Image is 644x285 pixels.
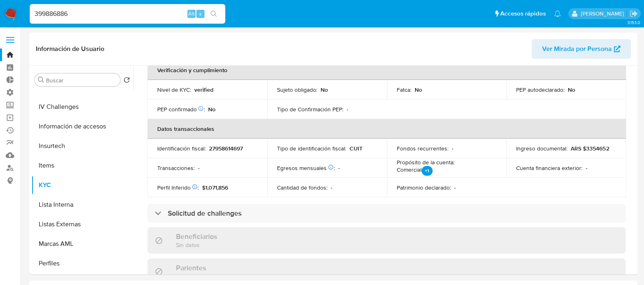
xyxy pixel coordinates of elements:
[516,164,582,172] p: Cuenta financiera exterior :
[147,227,626,254] div: BeneficiariosSin datos
[397,166,433,177] p: Comercial
[36,45,104,53] h1: Información de Usuario
[422,166,433,176] p: +1
[331,184,332,191] p: -
[554,10,561,17] a: Notificaciones
[452,145,453,152] p: -
[205,8,222,20] button: search-icon
[194,86,213,93] p: verified
[208,106,215,113] p: No
[397,159,455,166] p: Propósito de la cuenta :
[157,184,199,191] p: Perfil Inferido :
[147,119,626,139] th: Datos transaccionales
[31,195,133,214] button: Lista Interna
[454,184,456,191] p: -
[277,145,346,152] p: Tipo de identificación fiscal :
[542,39,612,59] span: Ver Mirada por Persona
[157,106,205,113] p: PEP confirmado :
[580,10,626,18] p: yanina.loff@mercadolibre.com
[347,106,348,113] p: -
[123,77,130,86] button: Volver al orden por defecto
[277,164,335,172] p: Egresos mensuales :
[31,254,133,273] button: Perfiles
[38,77,44,83] button: Buscar
[338,164,340,172] p: -
[157,164,195,172] p: Transacciones :
[30,9,225,19] input: Buscar usuario o caso...
[629,9,638,18] a: Salir
[516,145,567,152] p: Ingreso documental :
[415,86,422,93] p: No
[198,164,200,172] p: -
[46,77,117,84] input: Buscar
[31,234,133,254] button: Marcas AML
[397,184,451,191] p: Patrimonio declarado :
[397,86,411,93] p: Fatca :
[586,164,587,172] p: -
[571,145,609,152] p: ARS $3354652
[147,60,626,80] th: Verificación y cumplimiento
[568,86,575,93] p: No
[516,86,565,93] p: PEP autodeclarado :
[532,39,631,59] button: Ver Mirada por Persona
[31,175,133,195] button: KYC
[277,86,317,93] p: Sujeto obligado :
[277,106,343,113] p: Tipo de Confirmación PEP :
[209,145,243,152] p: 27958614697
[31,156,133,175] button: Items
[31,97,133,117] button: IV Challenges
[147,258,626,285] div: ParientesSin datos
[176,241,217,249] p: Sin datos
[31,136,133,156] button: Insurtech
[202,183,228,192] span: $1,071,856
[168,209,242,218] h3: Solicitud de challenges
[147,204,626,223] div: Solicitud de challenges
[349,145,363,152] p: CUIT
[277,184,327,191] p: Cantidad de fondos :
[500,9,546,18] span: Accesos rápidos
[176,272,206,280] p: Sin datos
[321,86,328,93] p: No
[176,232,217,241] h3: Beneficiarios
[199,10,202,18] span: s
[31,214,133,234] button: Listas Externas
[188,10,195,18] span: Alt
[157,86,191,93] p: Nivel de KYC :
[157,145,206,152] p: Identificación fiscal :
[31,117,133,136] button: Información de accesos
[397,145,448,152] p: Fondos recurrentes :
[176,263,206,272] h3: Parientes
